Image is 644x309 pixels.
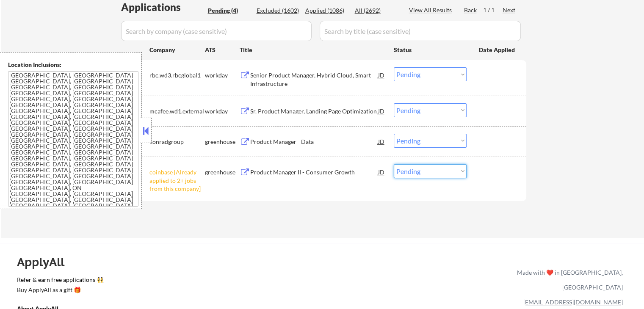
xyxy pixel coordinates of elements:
div: konradgroup [149,138,205,146]
a: Refer & earn free applications 👯‍♀️ [17,277,340,286]
div: Pending (4) [208,6,250,15]
div: workday [205,71,240,80]
input: Search by company (case sensitive) [121,21,312,41]
div: greenhouse [205,168,240,177]
div: Excluded (1602) [257,6,299,15]
div: Product Manager II - Consumer Growth [250,168,378,177]
input: Search by title (case sensitive) [320,21,521,41]
div: Applications [121,2,205,12]
div: coinbase [Already applied to 2+ jobs from this company] [149,168,205,193]
div: workday [205,107,240,116]
div: rbc.wd3.rbcglobal1 [149,71,205,80]
div: JD [377,134,386,149]
div: ATS [205,46,240,54]
div: Product Manager - Data [250,138,378,146]
div: Senior Product Manager, Hybrid Cloud, Smart Infrastructure [250,71,378,88]
div: 1 / 1 [483,6,503,14]
div: Title [240,46,386,54]
div: mcafee.wd1.external [149,107,205,116]
div: JD [377,103,386,119]
div: Back [464,6,478,14]
div: greenhouse [205,138,240,146]
div: View All Results [409,6,454,14]
a: [EMAIL_ADDRESS][DOMAIN_NAME] [523,298,623,306]
a: Buy ApplyAll as a gift 🎁 [17,286,102,296]
div: JD [377,164,386,179]
div: Buy ApplyAll as a gift 🎁 [17,287,102,293]
div: ApplyAll [17,255,74,269]
div: Made with ❤️ in [GEOGRAPHIC_DATA], [GEOGRAPHIC_DATA] [514,265,623,295]
div: Applied (1086) [305,6,348,15]
div: Sr. Product Manager, Landing Page Optimization [250,107,378,116]
div: Next [503,6,516,14]
div: Status [394,42,467,57]
div: All (2692) [355,6,397,15]
div: JD [377,67,386,83]
div: Location Inclusions: [8,61,138,69]
div: Date Applied [479,46,516,54]
div: Company [149,46,205,54]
